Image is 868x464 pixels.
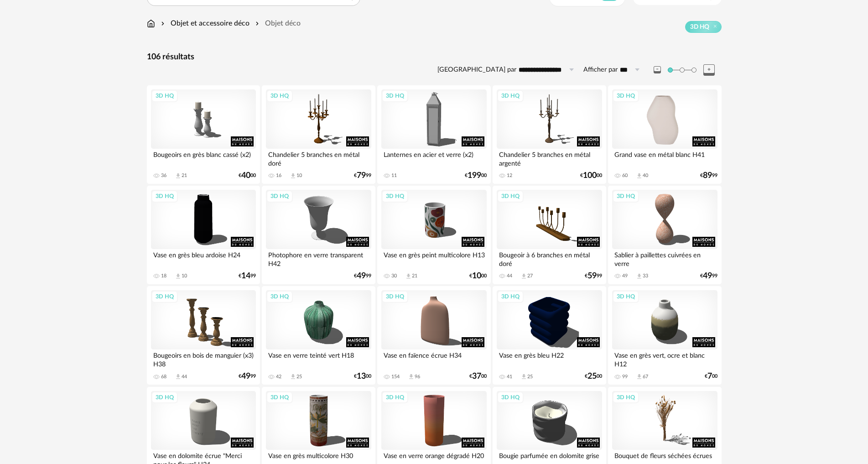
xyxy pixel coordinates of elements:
[382,391,408,403] div: 3D HQ
[175,172,182,179] span: Download icon
[643,172,648,179] div: 40
[266,291,293,302] div: 3D HQ
[147,18,155,29] img: svg+xml;base64,PHN2ZyB3aWR0aD0iMTYiIGhlaWdodD0iMTciIHZpZXdCb3g9IjAgMCAxNiAxNyIgZmlsbD0ibm9uZSIgeG...
[497,149,602,167] div: Chandelier 5 branches en métal argenté
[608,186,721,284] a: 3D HQ Sablier à paillettes cuivrées en verre 49 Download icon 33 €4999
[159,18,166,29] img: svg+xml;base64,PHN2ZyB3aWR0aD0iMTYiIGhlaWdodD0iMTYiIHZpZXdCb3g9IjAgMCAxNiAxNiIgZmlsbD0ibm9uZSIgeG...
[290,172,296,179] span: Download icon
[381,349,486,368] div: Vase en faïence écrue H34
[405,273,412,280] span: Download icon
[276,172,281,179] div: 16
[612,249,717,267] div: Sablier à paillettes cuivrées en verre
[239,273,256,279] div: € 99
[608,85,721,184] a: 3D HQ Grand vase en métal blanc H41 60 Download icon 40 €8999
[622,273,628,279] div: 49
[707,373,712,380] span: 7
[493,85,606,184] a: 3D HQ Chandelier 5 branches en métal argenté 12 €10000
[690,23,709,31] span: 3D HQ
[182,374,187,380] div: 44
[493,186,606,284] a: 3D HQ Bougeoir à 6 branches en métal doré 44 Download icon 27 €5999
[412,273,417,279] div: 21
[182,172,187,179] div: 21
[382,291,408,302] div: 3D HQ
[472,373,481,380] span: 37
[583,172,597,179] span: 100
[239,172,256,179] div: € 00
[241,373,250,380] span: 49
[520,273,527,280] span: Download icon
[700,273,717,279] div: € 99
[408,373,415,380] span: Download icon
[507,374,512,380] div: 41
[266,349,371,368] div: Vase en verre teinté vert H18
[391,172,397,179] div: 11
[468,172,481,179] span: 199
[507,172,512,179] div: 12
[612,149,717,167] div: Grand vase en métal blanc H41
[151,90,178,102] div: 3D HQ
[497,190,524,202] div: 3D HQ
[161,273,166,279] div: 18
[497,349,602,368] div: Vase en grès bleu H22
[608,286,721,385] a: 3D HQ Vase en grès vert, ocre et blanc H12 99 Download icon 67 €700
[636,273,643,280] span: Download icon
[705,373,717,380] div: € 00
[703,172,712,179] span: 89
[437,66,516,74] label: [GEOGRAPHIC_DATA] par
[703,273,712,279] span: 49
[357,373,366,380] span: 13
[296,172,302,179] div: 10
[497,391,524,403] div: 3D HQ
[262,85,375,184] a: 3D HQ Chandelier 5 branches en métal doré 16 Download icon 10 €7999
[643,273,648,279] div: 33
[276,374,281,380] div: 42
[381,149,486,167] div: Lanternes en acier et verre (x2)
[415,374,420,380] div: 96
[377,85,490,184] a: 3D HQ Lanternes en acier et verre (x2) 11 €19900
[497,90,524,102] div: 3D HQ
[262,186,375,284] a: 3D HQ Photophore en verre transparent H42 €4999
[381,249,486,267] div: Vase en grès peint multicolore H13
[580,172,602,179] div: € 00
[377,286,490,385] a: 3D HQ Vase en faïence écrue H34 154 Download icon 96 €3700
[469,373,487,380] div: € 00
[241,172,250,179] span: 40
[151,349,256,368] div: Bougeoirs en bois de manguier (x3) H38
[527,273,533,279] div: 27
[472,273,481,279] span: 10
[266,249,371,267] div: Photophore en verre transparent H42
[612,349,717,368] div: Vase en grès vert, ocre et blanc H12
[587,273,597,279] span: 59
[266,391,293,403] div: 3D HQ
[151,149,256,167] div: Bougeoirs en grès blanc cassé (x2)
[354,273,371,279] div: € 99
[583,66,618,74] label: Afficher par
[266,149,371,167] div: Chandelier 5 branches en métal doré
[613,190,639,202] div: 3D HQ
[391,374,400,380] div: 154
[585,373,602,380] div: € 00
[587,373,597,380] span: 25
[382,190,408,202] div: 3D HQ
[161,172,166,179] div: 36
[151,391,178,403] div: 3D HQ
[613,391,639,403] div: 3D HQ
[357,172,366,179] span: 79
[636,373,643,380] span: Download icon
[147,52,722,63] div: 106 résultats
[382,90,408,102] div: 3D HQ
[266,190,293,202] div: 3D HQ
[469,273,487,279] div: € 00
[613,291,639,302] div: 3D HQ
[266,90,293,102] div: 3D HQ
[147,286,260,385] a: 3D HQ Bougeoirs en bois de manguier (x3) H38 68 Download icon 44 €4999
[643,374,648,380] div: 67
[465,172,487,179] div: € 00
[622,172,628,179] div: 60
[700,172,717,179] div: € 99
[354,373,371,380] div: € 00
[290,373,296,380] span: Download icon
[151,249,256,267] div: Vase en grès bleu ardoise H24
[161,374,166,380] div: 68
[497,249,602,267] div: Bougeoir à 6 branches en métal doré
